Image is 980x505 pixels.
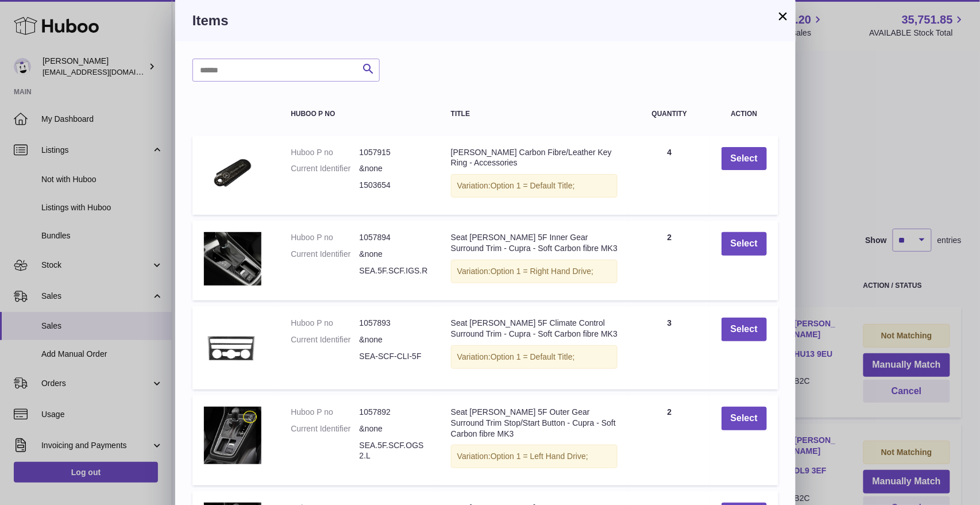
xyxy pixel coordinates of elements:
img: Mercedes Black Carbon Fibre/Leather Key Ring - Accessories [204,147,261,199]
td: 2 [629,395,710,486]
button: Select [722,232,767,256]
img: Seat Leon 5F Outer Gear Surround Trim Stop/Start Button - Cupra - Soft Carbon fibre MK3 [204,407,261,464]
dd: SEA-SCF-CLI-5F [360,351,428,362]
button: × [776,9,790,23]
th: Quantity [629,99,710,129]
div: Seat [PERSON_NAME] 5F Outer Gear Surround Trim Stop/Start Button - Cupra - Soft Carbon fibre MK3 [451,407,618,440]
button: Select [722,318,767,341]
dd: 1057892 [360,407,428,418]
span: Option 1 = Default Title; [491,352,575,361]
button: Select [722,407,767,430]
dd: 1057893 [360,318,428,329]
td: 3 [629,306,710,390]
td: 4 [629,136,710,215]
div: Variation: [451,260,618,283]
span: Option 1 = Right Hand Drive; [491,267,593,276]
dt: Huboo P no [291,147,359,158]
img: Seat Leon 5F Inner Gear Surround Trim - Cupra - Soft Carbon fibre MK3 [204,232,261,285]
h3: Items [192,11,778,30]
div: Seat [PERSON_NAME] 5F Climate Control Surround Trim - Cupra - Soft Carbon fibre MK3 [451,318,618,340]
dd: &none [360,423,428,434]
dd: &none [360,249,428,260]
button: Select [722,147,767,171]
dt: Huboo P no [291,318,359,329]
dt: Current Identifier [291,249,359,260]
dd: 1057894 [360,232,428,243]
img: Seat Leon 5F Climate Control Surround Trim - Cupra - Soft Carbon fibre MK3 [204,318,261,375]
td: 2 [629,221,710,300]
span: Option 1 = Default Title; [491,181,575,190]
div: Variation: [451,345,618,369]
dd: &none [360,163,428,174]
dt: Huboo P no [291,232,359,243]
dd: 1503654 [360,180,428,191]
dt: Huboo P no [291,407,359,418]
th: Huboo P no [279,99,439,129]
dd: &none [360,334,428,345]
dd: 1057915 [360,147,428,158]
div: [PERSON_NAME] Carbon Fibre/Leather Key Ring - Accessories [451,147,618,169]
div: Variation: [451,445,618,468]
th: Action [710,99,778,129]
div: Seat [PERSON_NAME] 5F Inner Gear Surround Trim - Cupra - Soft Carbon fibre MK3 [451,232,618,254]
dt: Current Identifier [291,423,359,434]
dd: SEA.5F.SCF.IGS.R [360,265,428,276]
span: Option 1 = Left Hand Drive; [491,452,588,461]
dd: SEA.5F.SCF.OGS2.L [360,440,428,462]
th: Title [439,99,629,129]
div: Variation: [451,174,618,198]
dt: Current Identifier [291,163,359,174]
dt: Current Identifier [291,334,359,345]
